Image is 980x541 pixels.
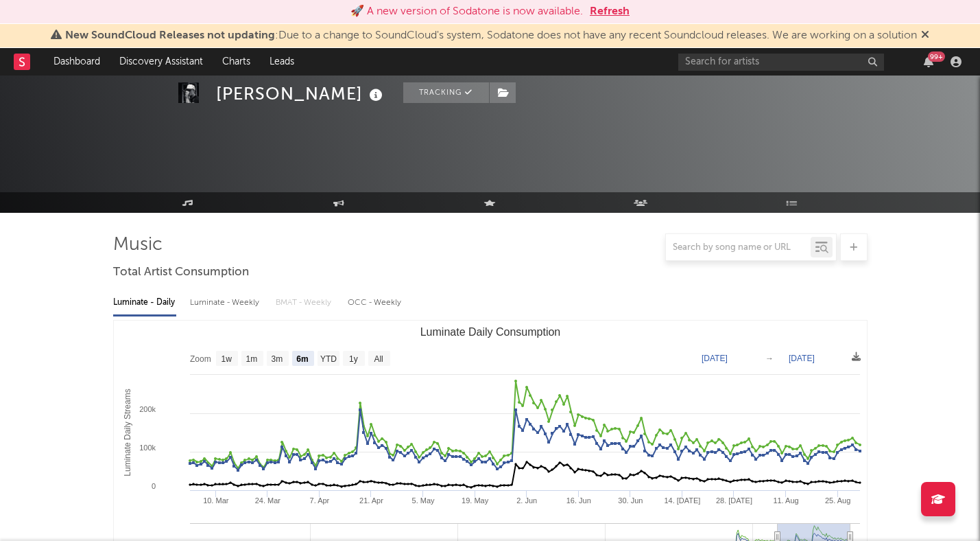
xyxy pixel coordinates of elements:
[350,3,583,20] div: 🚀 A new version of Sodatone is now available.
[516,496,537,505] text: 2. Jun
[678,54,884,71] input: Search for artists
[824,496,850,505] text: 25. Aug
[374,354,383,364] text: All
[254,496,280,505] text: 24. Mar
[666,242,811,253] input: Search by song name or URL
[715,496,752,505] text: 28. [DATE]
[190,291,262,314] div: Luminate - Weekly
[246,354,257,364] text: 1m
[110,48,213,76] a: Discovery Assistant
[203,496,229,505] text: 10. Mar
[618,496,643,505] text: 30. Jun
[309,496,329,505] text: 7. Apr
[349,354,358,364] text: 1y
[924,56,933,67] button: 99+
[320,354,336,364] text: YTD
[664,496,700,505] text: 14. [DATE]
[65,30,917,41] span: : Due to a change to SoundCloud's system, Sodatone does not have any recent Soundcloud releases. ...
[411,496,435,505] text: 5. May
[122,389,132,476] text: Luminate Daily Streams
[773,496,798,505] text: 11. Aug
[65,30,275,41] span: New SoundCloud Releases not updating
[213,48,260,76] a: Charts
[190,354,211,364] text: Zoom
[789,354,815,363] text: [DATE]
[113,291,176,314] div: Luminate - Daily
[928,51,945,62] div: 99 +
[296,354,308,364] text: 6m
[765,354,774,363] text: →
[221,354,232,364] text: 1w
[566,496,590,505] text: 16. Jun
[113,264,249,281] span: Total Artist Consumption
[702,354,728,363] text: [DATE]
[348,291,403,314] div: OCC - Weekly
[359,496,383,505] text: 21. Apr
[139,405,156,413] text: 200k
[590,3,630,20] button: Refresh
[44,48,110,76] a: Dashboard
[921,30,929,41] span: Dismiss
[403,82,489,103] button: Tracking
[420,326,560,338] text: Luminate Daily Consumption
[151,482,155,490] text: 0
[260,48,304,76] a: Leads
[271,354,283,364] text: 3m
[462,496,489,505] text: 19. May
[216,82,386,105] div: [PERSON_NAME]
[139,444,156,452] text: 100k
